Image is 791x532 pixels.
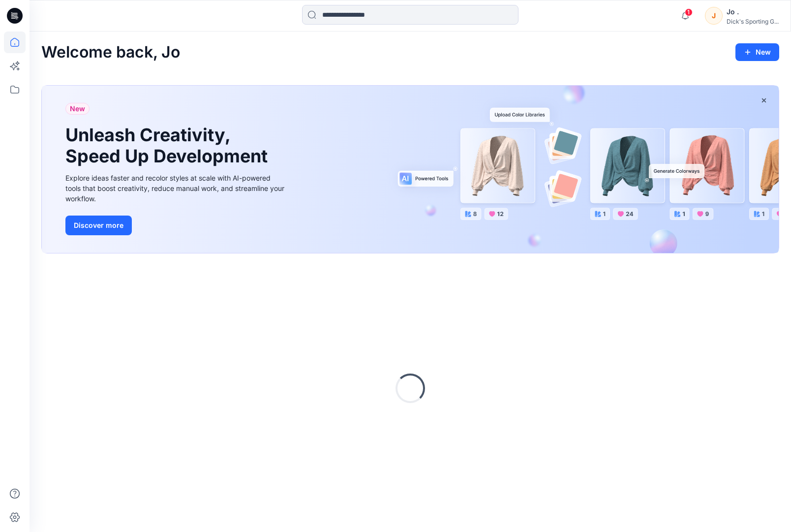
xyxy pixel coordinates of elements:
a: Discover more [65,216,287,235]
div: Dick's Sporting G... [727,18,779,25]
div: J [705,7,723,25]
h1: Unleash Creativity, Speed Up Development [65,125,272,167]
span: 1 [685,8,693,16]
div: Explore ideas faster and recolor styles at scale with AI-powered tools that boost creativity, red... [65,173,287,204]
span: New [70,103,85,115]
button: Discover more [65,216,132,235]
button: New [735,43,779,61]
div: Jo . [727,6,779,18]
h2: Welcome back, Jo [41,43,180,62]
